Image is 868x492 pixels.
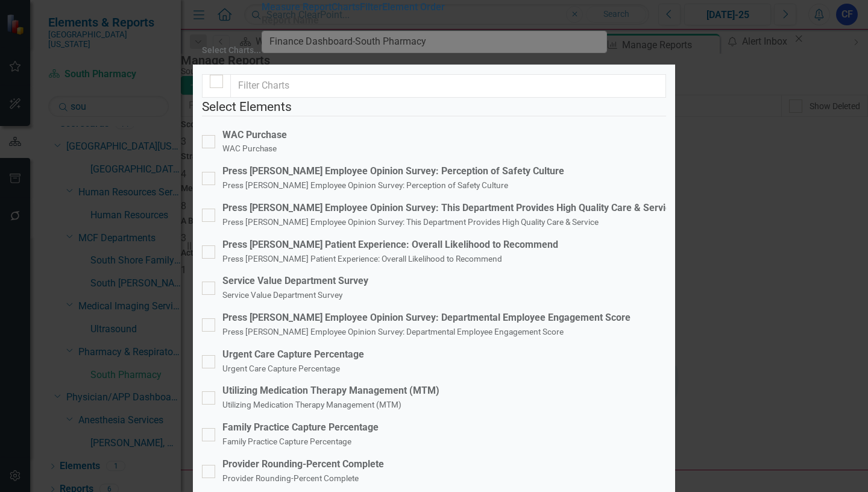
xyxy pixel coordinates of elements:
small: Press [PERSON_NAME] Employee Opinion Survey: Perception of Safety Culture [222,180,508,190]
small: WAC Purchase [222,143,277,153]
small: Press [PERSON_NAME] Employee Opinion Survey: This Department Provides High Quality Care & Service [222,217,599,227]
div: WAC Purchase [222,128,287,142]
div: Press [PERSON_NAME] Employee Opinion Survey: Perception of Safety Culture [222,165,564,178]
legend: Select Elements [202,98,666,116]
small: Urgent Care Capture Percentage [222,364,340,373]
div: Press [PERSON_NAME] Patient Experience: Overall Likelihood to Recommend [222,238,558,252]
div: Select Charts... [202,46,261,55]
div: Urgent Care Capture Percentage [222,348,364,362]
div: Service Value Department Survey [222,274,368,288]
small: Press [PERSON_NAME] Employee Opinion Survey: Departmental Employee Engagement Score [222,327,564,336]
div: Family Practice Capture Percentage [222,421,379,435]
small: Family Practice Capture Percentage [222,437,351,446]
div: Utilizing Medication Therapy Management (MTM) [222,384,439,398]
small: Service Value Department Survey [222,290,342,300]
div: Provider Rounding-Percent Complete [222,458,384,471]
div: Press [PERSON_NAME] Employee Opinion Survey: Departmental Employee Engagement Score [222,311,631,325]
small: Press [PERSON_NAME] Patient Experience: Overall Likelihood to Recommend [222,254,502,263]
small: Utilizing Medication Therapy Management (MTM) [222,400,401,409]
div: Press [PERSON_NAME] Employee Opinion Survey: This Department Provides High Quality Care & Service [222,201,676,215]
small: Provider Rounding-Percent Complete [222,473,359,483]
input: Filter Charts [230,74,666,98]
